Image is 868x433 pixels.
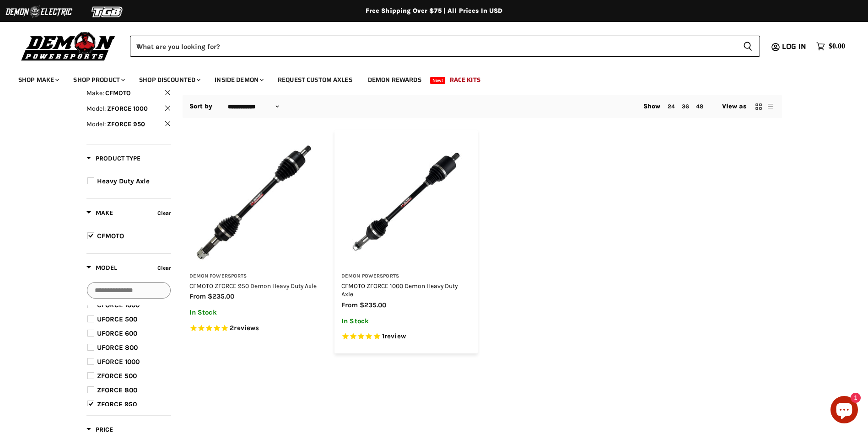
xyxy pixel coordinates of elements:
button: Clear filter by Model ZFORCE 1000 [86,104,171,116]
button: Search [736,36,760,57]
span: ZFORCE 950 [107,120,145,128]
span: reviews [234,324,259,332]
img: TGB Logo 2 [73,3,142,21]
img: Demon Electric Logo 2 [5,3,73,21]
span: ZFORCE 500 [97,372,137,380]
button: Clear filter by Model [155,263,171,275]
ul: Main menu [11,67,843,89]
span: Heavy Duty Axle [97,177,150,185]
span: New! [430,77,446,84]
button: Filter by Product Type [86,154,140,166]
a: Shop Make [11,70,65,89]
nav: Collection utilities [183,95,782,118]
span: View as [722,103,747,110]
span: $235.00 [208,292,234,300]
div: Free Shipping Over $75 | All Prices In USD [68,7,800,15]
a: $0.00 [812,40,850,53]
span: from [341,301,358,309]
a: 48 [696,103,703,110]
span: ZFORCE 950 [97,400,137,408]
img: CFMOTO ZFORCE 950 Demon Heavy Duty Axle [189,137,319,267]
span: Log in [782,41,806,52]
h3: Demon Powersports [341,273,471,280]
span: UFORCE 500 [97,315,137,323]
p: In Stock [189,309,319,316]
a: Demon Rewards [361,70,428,89]
span: Model [86,264,117,272]
button: Clear filter by Model ZFORCE 950 [86,119,171,131]
span: UFORCE 600 [97,329,137,337]
inbox-online-store-chat: Shopify online store chat [828,396,861,426]
span: Rated 5.0 out of 5 stars 2 reviews [189,324,319,333]
span: Make: [86,89,104,97]
span: Rated 5.0 out of 5 stars 1 reviews [341,332,471,342]
span: UFORCE 1000 [97,358,140,366]
button: list view [766,102,775,111]
label: Sort by [189,103,213,110]
h3: Demon Powersports [189,273,319,280]
span: Product Type [86,155,140,162]
span: $235.00 [360,301,386,309]
span: Model: [86,120,106,128]
span: 1 reviews [382,332,406,340]
a: 24 [668,103,675,110]
button: grid view [754,102,763,111]
button: Filter by Make [86,208,113,220]
a: Request Custom Axles [271,70,359,89]
span: Make [86,209,113,217]
a: Shop Product [66,70,130,89]
span: ZFORCE 1000 [107,105,148,112]
input: Search Options [87,282,171,299]
p: In Stock [341,317,471,325]
button: Clear filter by Make CFMOTO [86,88,171,100]
span: 2 reviews [230,324,259,332]
span: Model: [86,105,106,112]
form: Product [130,36,760,57]
button: Filter by Model [86,263,117,275]
img: CFMOTO ZFORCE 1000 Demon Heavy Duty Axle [341,137,471,267]
span: CFMOTO [105,89,131,97]
span: review [384,332,406,340]
span: ZFORCE 800 [97,386,137,394]
span: UFORCE 800 [97,343,138,352]
a: CFMOTO ZFORCE 1000 Demon Heavy Duty Axle [341,282,458,298]
span: CFMOTO [97,232,124,240]
a: Shop Discounted [132,70,206,89]
a: Race Kits [443,70,487,89]
a: CFMOTO ZFORCE 950 Demon Heavy Duty Axle [189,282,317,289]
span: $0.00 [829,42,845,51]
img: Demon Powersports [18,30,119,62]
button: Clear filter by Make [155,208,171,220]
input: When autocomplete results are available use up and down arrows to review and enter to select [130,36,736,57]
a: 36 [682,103,689,110]
span: from [189,292,206,300]
span: Show [643,102,661,110]
a: Log in [778,43,812,51]
a: Inside Demon [208,70,269,89]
